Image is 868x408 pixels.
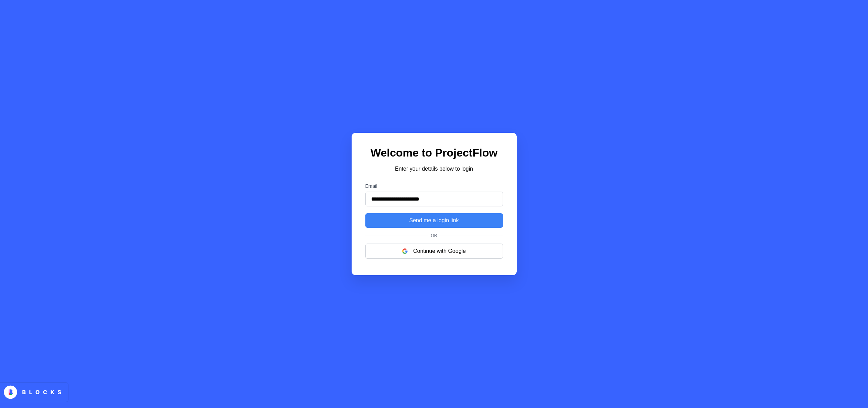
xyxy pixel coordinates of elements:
[402,248,408,254] img: google logo
[365,147,503,159] h1: Welcome to ProjectFlow
[365,244,503,259] button: Continue with Google
[365,213,503,228] button: Send me a login link
[428,233,440,238] span: Or
[365,183,503,189] label: Email
[365,165,503,173] p: Enter your details below to login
